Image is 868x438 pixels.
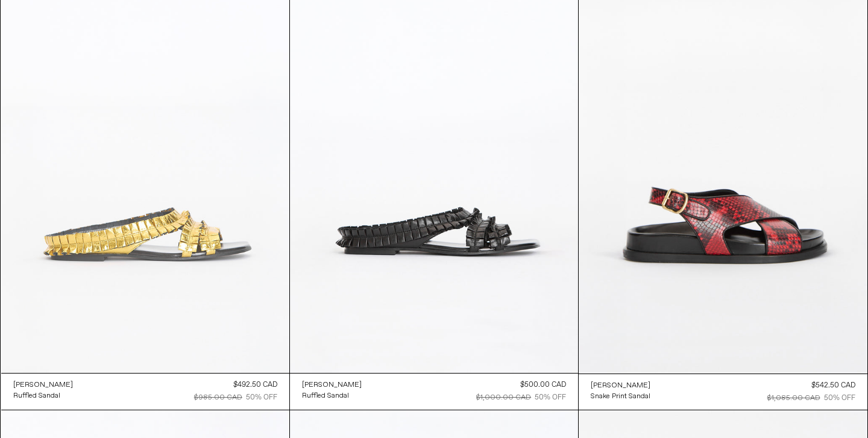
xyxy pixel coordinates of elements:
div: Ruffled Sandal [302,391,349,401]
a: [PERSON_NAME] [302,380,362,390]
div: [PERSON_NAME] [13,380,73,390]
div: $492.50 CAD [233,380,277,390]
div: $500.00 CAD [520,380,566,390]
a: Snake Print Sandal [591,391,650,402]
a: Ruffled Sandal [13,390,73,401]
div: [PERSON_NAME] [302,380,362,390]
a: [PERSON_NAME] [13,380,73,390]
div: $542.50 CAD [811,380,855,391]
div: Ruffled Sandal [13,391,60,401]
div: 50% OFF [535,392,566,403]
div: $1,085.00 CAD [767,393,820,404]
a: Ruffled Sandal [302,390,362,401]
div: 50% OFF [246,392,277,403]
div: $1,000.00 CAD [476,392,531,403]
a: [PERSON_NAME] [591,380,650,391]
div: $985.00 CAD [194,392,242,403]
div: [PERSON_NAME] [591,381,650,391]
div: 50% OFF [824,393,855,404]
